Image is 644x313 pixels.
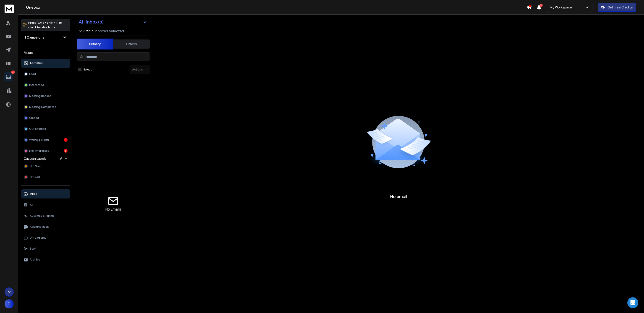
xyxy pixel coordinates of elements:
[390,193,407,200] p: No email
[64,149,68,153] div: 3
[29,94,52,98] p: Meeting Booked
[21,81,70,90] button: Interested
[26,5,527,10] h1: Onebox
[30,214,55,218] p: Automatic Replies
[21,91,70,101] button: Meeting Booked
[29,149,50,153] p: Not Interested
[37,20,58,25] span: Cmd + Shift + k
[30,203,33,207] p: All
[29,116,39,120] p: Closed
[550,5,574,10] p: My Workspace
[30,225,50,229] p: Awaiting Reply
[21,70,70,79] button: Lead
[79,28,94,34] span: 594 / 594
[21,211,70,220] button: Automatic Replies
[30,258,40,261] p: Archive
[30,61,43,65] p: All Status
[21,146,70,155] button: Not Interested3
[11,70,15,74] p: 4
[21,233,70,242] button: Unread only
[30,192,37,196] p: Inbox
[21,173,70,182] button: Not a fit
[21,50,70,56] h3: Filters
[21,255,70,264] button: Archive
[77,39,113,50] button: Primary
[5,5,14,13] img: logo
[29,105,56,109] p: Meeting Completed
[21,124,70,133] button: Out of office
[21,59,70,68] button: All Status
[30,247,36,250] p: Sent
[83,68,92,71] label: Select
[21,113,70,123] button: Closed
[79,20,104,24] h1: All Inbox(s)
[627,297,638,308] div: Open Intercom Messenger
[25,35,44,40] h1: 1 Campaigns
[21,189,70,198] button: Inbox
[607,5,633,10] p: Get Free Credits
[95,28,124,34] h3: Inboxes selected
[28,21,62,30] p: Press to check for shortcuts.
[30,175,40,179] span: Not a fit
[4,72,13,81] a: 4
[598,3,636,12] button: Get Free Credits
[21,200,70,209] button: All
[29,127,46,131] p: Out of office
[21,162,70,171] button: Not Now
[113,39,150,49] button: Others
[21,33,70,42] button: 1 Campaigns
[30,236,46,240] p: Unread only
[21,102,70,112] button: Meeting Completed
[539,4,543,7] span: 50
[30,164,41,168] span: Not Now
[21,222,70,231] button: Awaiting Reply
[29,138,49,142] p: Wrong person
[5,299,14,308] button: D
[29,83,44,87] p: Interested
[75,17,150,26] button: All Inbox(s)
[64,138,68,142] div: 1
[21,244,70,253] button: Sent
[105,206,121,212] p: No Emails
[21,135,70,144] button: Wrong person1
[29,72,36,76] p: Lead
[24,156,47,161] h3: Custom Labels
